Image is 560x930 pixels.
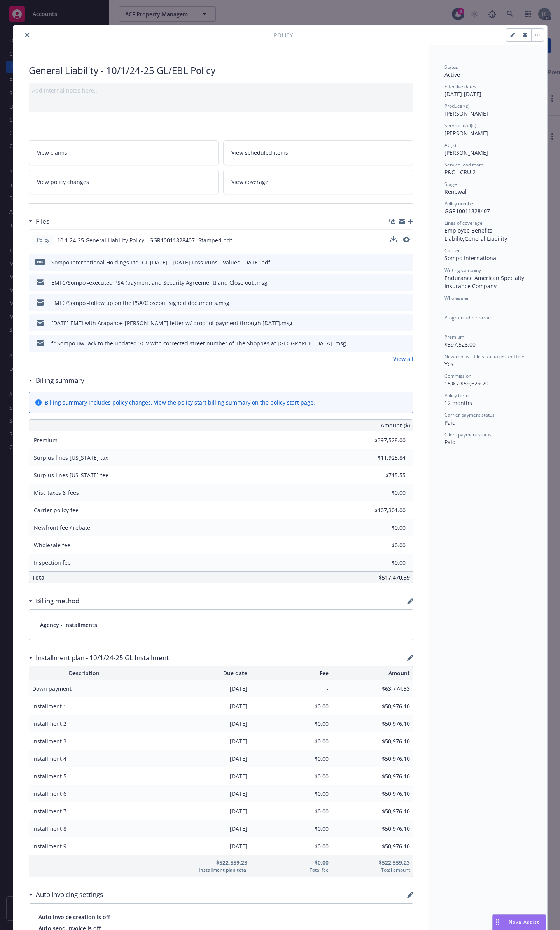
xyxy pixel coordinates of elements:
[29,375,84,385] div: Billing summary
[32,842,137,850] span: Installment 9
[493,915,502,930] div: Drag to move
[32,790,137,798] span: Installment 6
[444,103,470,109] span: Producer(s)
[335,755,410,763] span: $50,976.10
[231,149,288,157] span: View scheduled items
[38,913,404,921] span: Auto invoice creation is off
[32,669,137,677] span: Description
[254,790,329,798] span: $0.00
[143,669,247,677] span: Due date
[444,399,472,406] span: 12 months
[254,772,329,780] span: $0.00
[391,299,397,307] button: download file
[254,825,329,833] span: $0.00
[143,842,247,850] span: [DATE]
[29,890,103,900] div: Auto invoicing settings
[270,399,313,406] a: policy start page
[45,398,315,406] div: Billing summary includes policy changes. View the policy start billing summary on the .
[29,610,413,640] div: Agency - Installments
[231,178,268,186] span: View coverage
[32,807,137,815] span: Installment 7
[34,489,79,496] span: Misc taxes & fees
[335,720,410,728] span: $50,976.10
[492,914,546,930] button: Nova Assist
[36,596,79,606] h3: Billing method
[35,236,51,243] span: Policy
[444,373,471,379] span: Commission
[403,237,410,242] button: preview file
[29,216,49,226] div: Files
[403,258,410,266] button: preview file
[444,341,476,348] span: $397,528.00
[34,436,58,444] span: Premium
[36,216,49,226] h3: Files
[254,807,329,815] span: $0.00
[143,755,247,763] span: [DATE]
[444,71,460,78] span: Active
[51,299,229,307] div: EMFC/Sompo -follow up on the PSA/Closeout signed documents.msg
[444,207,490,215] span: GGR10011828407
[143,825,247,833] span: [DATE]
[29,653,169,663] div: Installment plan - 10/1/24-25 GL Installment
[23,30,32,40] button: close
[32,720,137,728] span: Installment 2
[509,919,539,925] span: Nova Assist
[335,772,410,780] span: $50,976.10
[444,110,488,117] span: [PERSON_NAME]
[335,842,410,850] span: $50,976.10
[444,130,488,137] span: [PERSON_NAME]
[32,772,137,780] span: Installment 5
[32,86,410,95] div: Add internal notes here...
[360,557,410,569] input: 0.00
[143,702,247,710] span: [DATE]
[444,419,456,426] span: Paid
[335,867,410,874] span: Total amount
[444,149,488,156] span: [PERSON_NAME]
[335,825,410,833] span: $50,976.10
[143,685,247,693] span: [DATE]
[254,755,329,763] span: $0.00
[36,653,169,663] h3: Installment plan - 10/1/24-25 GL Installment
[254,867,329,874] span: Total fee
[335,790,410,798] span: $50,976.10
[36,890,103,900] h3: Auto invoicing settings
[444,314,494,321] span: Program administrator
[32,702,137,710] span: Installment 1
[51,258,270,266] div: Sompo International Holdings Ltd. GL [DATE] - [DATE] Loss Runs - Valued [DATE].pdf
[51,278,268,287] div: EMFC/Sompo -executed PSA (payment and Security Agreement) and Close out .msg
[393,355,413,363] a: View all
[335,702,410,710] span: $50,976.10
[254,669,329,677] span: Fee
[444,267,481,273] span: Writing company
[444,431,492,438] span: Client payment status
[381,421,410,429] span: Amount ($)
[274,31,293,39] span: Policy
[37,149,67,157] span: View claims
[34,506,79,514] span: Carrier policy fee
[360,522,410,534] input: 0.00
[444,83,532,98] div: [DATE] - [DATE]
[444,64,458,70] span: Status
[35,259,45,265] span: pdf
[335,807,410,815] span: $50,976.10
[360,434,410,446] input: 0.00
[254,702,329,710] span: $0.00
[444,274,526,290] span: Endurance American Specialty Insurance Company
[444,142,456,149] span: AC(s)
[391,258,397,266] button: download file
[34,471,108,479] span: Surplus lines [US_STATE] fee
[444,188,467,195] span: Renewal
[34,454,108,461] span: Surplus lines [US_STATE] tax
[444,392,469,399] span: Policy term
[51,319,292,327] div: [DATE] EMTI with Arapahoe-[PERSON_NAME] letter w/ proof of payment through [DATE].msg
[444,200,475,207] span: Policy number
[29,596,79,606] div: Billing method
[391,339,397,347] button: download file
[254,737,329,745] span: $0.00
[335,737,410,745] span: $50,976.10
[143,858,247,867] span: $522,559.23
[143,807,247,815] span: [DATE]
[254,720,329,728] span: $0.00
[390,236,397,242] button: download file
[403,236,410,244] button: preview file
